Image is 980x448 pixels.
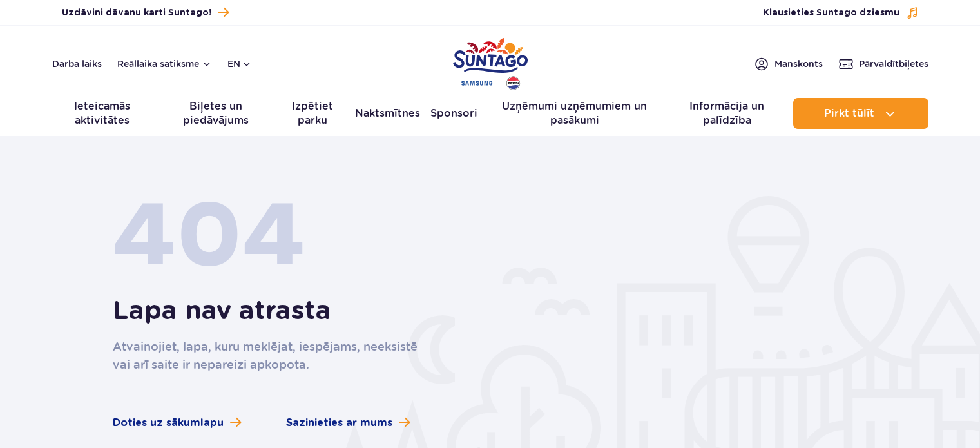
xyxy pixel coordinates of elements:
[113,418,224,428] font: Doties uz sākumlapu
[62,4,229,21] a: Uzdāvini dāvanu karti Suntago!
[74,100,130,126] font: Ieteicamās aktivitātes
[113,298,331,324] font: Lapa nav atrasta
[355,107,420,119] font: Naktsmītnes
[430,107,477,119] font: Sponsori
[763,8,899,17] font: Klausieties Suntago dziesmu
[899,59,928,69] font: biļetes
[113,340,418,371] font: Atvainojiet, lapa, kuru meklējat, iespējams, neeksistē vai arī saite ir nepareizi apkopota.
[62,8,211,17] font: Uzdāvini dāvanu karti Suntago!
[355,98,420,129] a: Naktsmītnes
[859,59,899,69] font: Pārvaldīt
[117,59,212,69] button: Reāllaika satiksme
[52,57,102,70] a: Darba laiks
[183,100,249,126] font: Biļetes un piedāvājums
[286,418,392,428] font: Sazinieties ar mums
[52,59,102,69] font: Darba laiks
[488,98,661,129] a: Uzņēmumi uzņēmumiem un pasākumi
[227,59,240,69] font: en
[774,59,798,69] font: Mans
[798,59,823,69] font: konts
[838,56,928,72] a: Pārvaldītbiļetes
[292,100,333,126] font: Izpētiet parku
[502,100,647,126] font: Uzņēmumi uzņēmumiem un pasākumi
[689,100,764,126] font: Informācija un palīdzība
[113,180,306,295] font: 404
[763,6,919,19] button: Klausieties Suntago dziesmu
[754,56,823,72] a: Manskonts
[793,98,928,129] button: Pirkt tūlīt
[430,98,477,129] a: Sponsori
[52,98,153,129] a: Ieteicamās aktivitātes
[227,57,252,70] button: en
[280,98,345,129] a: Izpētiet parku
[162,98,269,129] a: Biļetes un piedāvājums
[117,59,199,69] font: Reāllaika satiksme
[453,32,528,92] a: Polijas parks
[671,98,782,129] a: Informācija un palīdzība
[286,415,410,431] a: Sazinieties ar mums
[113,415,241,431] a: Doties uz sākumlapu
